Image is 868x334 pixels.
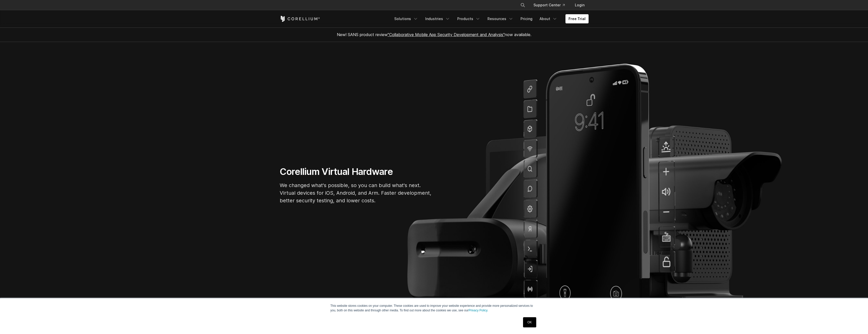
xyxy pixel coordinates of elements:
[518,1,527,10] button: Search
[388,32,505,37] a: "Collaborative Mobile App Security Development and Analysis"
[337,32,531,37] span: New! SANS product review now available.
[280,16,320,22] a: Corellium Home
[523,317,536,327] a: OK
[422,14,453,23] a: Industries
[484,14,516,23] a: Resources
[280,166,432,177] h1: Corellium Virtual Hardware
[529,1,569,10] a: Support Center
[536,14,560,23] a: About
[391,14,589,23] div: Navigation Menu
[391,14,421,23] a: Solutions
[565,14,589,23] a: Free Trial
[330,303,538,313] p: This website stores cookies on your computer. These cookies are used to improve your website expe...
[514,1,589,10] div: Navigation Menu
[469,309,488,312] a: Privacy Policy.
[280,181,432,204] p: We changed what's possible, so you can build what's next. Virtual devices for iOS, Android, and A...
[517,14,535,23] a: Pricing
[571,1,589,10] a: Login
[454,14,483,23] a: Products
